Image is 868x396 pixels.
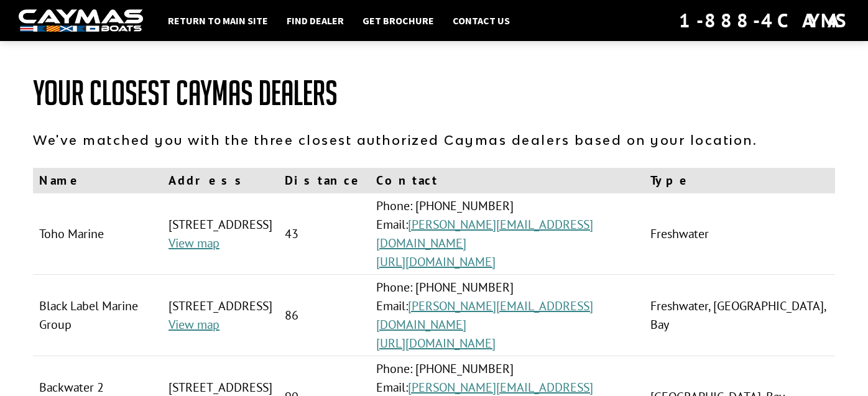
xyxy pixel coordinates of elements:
[644,275,835,356] td: Freshwater, [GEOGRAPHIC_DATA], Bay
[370,168,644,193] th: Contact
[33,168,162,193] th: Name
[33,75,835,112] h1: Your Closest Caymas Dealers
[162,168,279,193] th: Address
[33,275,162,356] td: Black Label Marine Group
[19,9,143,32] img: white-logo-c9c8dbefe5ff5ceceb0f0178aa75bf4bb51f6bca0971e226c86eb53dfe498488.png
[169,316,219,333] a: View map
[162,193,279,275] td: [STREET_ADDRESS]
[162,275,279,356] td: [STREET_ADDRESS]
[446,12,516,29] a: Contact Us
[162,12,274,29] a: Return to main site
[370,275,644,356] td: Phone: [PHONE_NUMBER] Email:
[279,168,370,193] th: Distance
[33,193,162,275] td: Toho Marine
[279,193,370,275] td: 43
[370,193,644,275] td: Phone: [PHONE_NUMBER] Email:
[376,298,593,333] a: [PERSON_NAME][EMAIL_ADDRESS][DOMAIN_NAME]
[376,254,496,270] a: [URL][DOMAIN_NAME]
[679,7,849,34] div: 1-888-4CAYMAS
[376,335,496,351] a: [URL][DOMAIN_NAME]
[169,235,219,251] a: View map
[33,131,835,149] p: We've matched you with the three closest authorized Caymas dealers based on your location.
[356,12,440,29] a: Get Brochure
[376,216,593,251] a: [PERSON_NAME][EMAIL_ADDRESS][DOMAIN_NAME]
[280,12,350,29] a: Find Dealer
[644,193,835,275] td: Freshwater
[279,275,370,356] td: 86
[644,168,835,193] th: Type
